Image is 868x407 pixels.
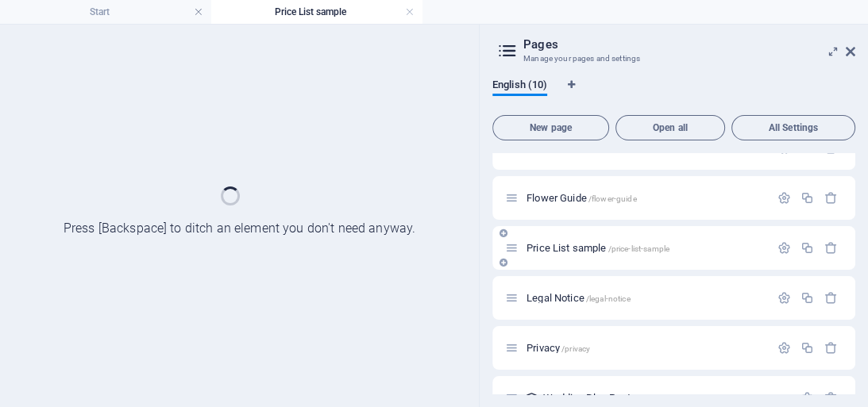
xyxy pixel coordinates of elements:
[211,3,422,21] h4: Price List sample
[538,393,793,403] div: Wedding Blog Post
[500,123,602,132] span: New page
[608,244,670,253] span: /price-list-sample
[523,52,824,66] h3: Manage your pages and settings
[824,341,838,355] div: Remove
[492,115,609,140] button: New page
[824,241,838,255] div: Remove
[777,241,791,255] div: Settings
[777,341,791,355] div: Settings
[522,193,770,203] div: Flower Guide/flower-guide
[588,194,637,203] span: /flower-guide
[623,123,718,132] span: Open all
[800,241,814,255] div: Duplicate
[522,293,770,303] div: Legal Notice/legal-notice
[527,342,590,354] span: Click to open page
[525,391,538,405] div: This layout is used as a template for all items (e.g. a blog post) of this collection. The conten...
[527,242,669,254] span: Price List sample
[522,343,770,353] div: Privacy/privacy
[561,344,590,353] span: /privacy
[615,115,725,140] button: Open all
[777,291,791,305] div: Settings
[824,391,838,405] div: Remove
[492,79,855,109] div: Language Tabs
[527,192,636,204] span: Flower Guide
[800,391,814,405] div: Settings
[800,191,814,205] div: Duplicate
[522,243,770,253] div: Price List sample/price-list-sample
[800,341,814,355] div: Duplicate
[731,115,855,140] button: All Settings
[824,191,838,205] div: Remove
[586,294,631,303] span: /legal-notice
[523,37,855,52] h2: Pages
[824,291,838,305] div: Remove
[777,191,791,205] div: Settings
[527,292,630,304] span: Click to open page
[492,75,547,98] span: English (10)
[739,123,848,132] span: All Settings
[800,291,814,305] div: Duplicate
